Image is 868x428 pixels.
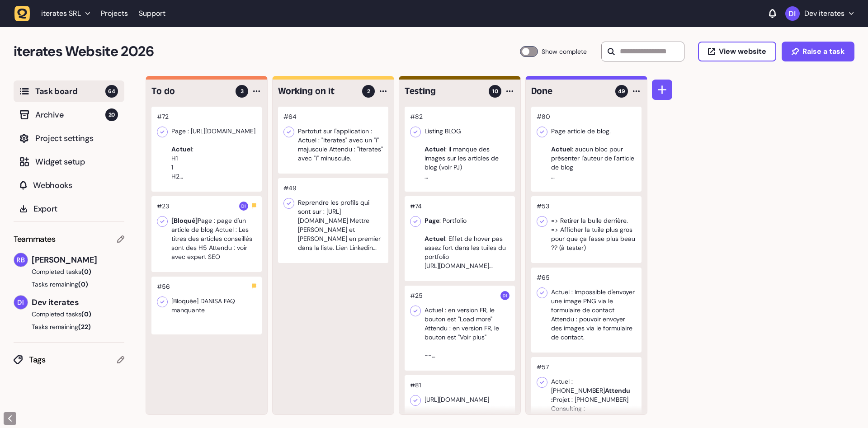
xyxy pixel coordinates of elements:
span: 10 [492,87,498,95]
span: iterates SRL [41,9,81,18]
span: Teammates [14,233,56,245]
h4: To do [151,85,229,98]
span: Raise a task [802,48,844,55]
span: Archive [35,108,105,121]
p: Dev iterates [804,9,844,18]
span: Export [33,202,118,215]
button: Project settings [14,127,124,149]
img: Dev iterates [785,6,800,21]
h4: Done [531,85,609,98]
span: [PERSON_NAME] [32,254,124,266]
h2: iterates Website 2026 [14,41,520,62]
span: (0) [81,310,91,318]
img: Dev iterates [14,296,28,309]
button: Archive20 [14,104,124,126]
span: 49 [618,87,625,95]
span: (0) [81,268,91,276]
button: Completed tasks(0) [14,310,117,319]
button: Tasks remaining(0) [14,280,124,289]
button: Webhooks [14,174,124,196]
span: Dev iterates [32,296,124,309]
span: View website [719,48,766,55]
button: iterates SRL [14,5,95,22]
button: Task board64 [14,80,124,102]
button: Completed tasks(0) [14,267,117,276]
h4: Working on it [278,85,356,98]
img: Rodolphe Balay [14,253,28,267]
span: 3 [241,87,244,95]
span: Show complete [542,46,587,57]
span: (0) [78,280,88,288]
span: (22) [78,323,91,331]
span: Webhooks [33,179,118,192]
img: Dev iterates [500,291,509,300]
span: Task board [35,85,105,98]
span: 2 [367,87,370,95]
a: Projects [101,5,128,22]
button: View website [698,42,776,61]
button: Dev iterates [785,6,854,21]
button: Raise a task [782,42,854,61]
span: Tags [29,353,117,366]
span: Project settings [35,132,118,145]
a: Support [139,9,165,18]
button: Widget setup [14,151,124,173]
button: Export [14,198,124,220]
span: Widget setup [35,155,118,168]
h4: Testing [405,85,482,98]
span: 64 [105,85,118,98]
span: 20 [105,108,118,121]
button: Tasks remaining(22) [14,322,124,331]
img: Dev iterates [239,202,248,211]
